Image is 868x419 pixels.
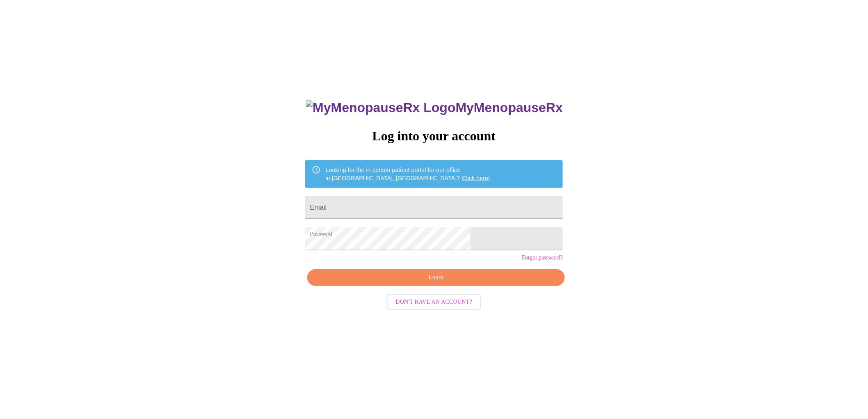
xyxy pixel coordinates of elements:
[385,298,484,305] a: Don't have an account?
[305,128,563,144] h3: Log into your account
[307,269,565,286] button: Login
[317,272,555,283] span: Login
[306,100,563,115] h3: MyMenopauseRx
[387,294,482,310] button: Don't have an account?
[326,163,490,185] div: Looking for the in person patient portal for our office in [GEOGRAPHIC_DATA], [GEOGRAPHIC_DATA]?
[396,297,473,307] span: Don't have an account?
[306,100,455,115] img: MyMenopauseRx Logo
[522,254,563,261] a: Forgot password?
[462,175,490,181] a: Click here!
